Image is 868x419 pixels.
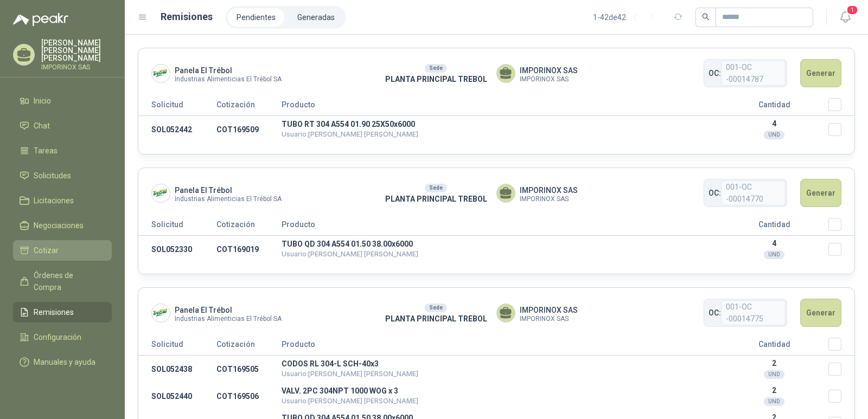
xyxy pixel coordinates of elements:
a: Licitaciones [13,190,112,211]
p: TUBO QD 304 A554 01.50 38.00x6000 [282,240,720,248]
a: Chat [13,115,112,136]
p: 2 [720,386,828,395]
span: IMPORINOX SAS [520,184,578,196]
a: Manuales y ayuda [13,352,112,372]
span: Industrias Alimenticias El Trébol SA [175,316,282,322]
span: Cotizar [34,244,59,256]
img: Logo peakr [13,13,68,26]
span: OC: [709,187,721,199]
span: 001-OC -00014775 [721,300,786,325]
p: PLANTA PRINCIPAL TREBOL [375,313,496,325]
th: Cotización [216,98,282,116]
td: COT169506 [216,383,282,410]
th: Cotización [216,218,282,236]
div: Sede [425,184,447,192]
span: Negociaciones [34,220,84,231]
span: Panela El Trébol [175,65,282,76]
h1: Remisiones [161,9,213,24]
td: Seleccionar/deseleccionar [828,236,854,263]
div: UND [764,397,784,406]
th: Cantidad [720,338,828,356]
span: IMPORINOX SAS [520,76,578,82]
span: IMPORINOX SAS [520,196,578,202]
th: Cantidad [720,218,828,236]
span: IMPORINOX SAS [520,316,578,322]
span: Panela El Trébol [175,184,282,196]
a: Tareas [13,140,112,161]
th: Solicitud [138,338,216,356]
a: Inicio [13,91,112,111]
span: Órdenes de Compra [34,269,101,293]
span: Usuario: [PERSON_NAME] [PERSON_NAME] [282,397,418,405]
a: Generadas [289,8,343,27]
div: UND [764,370,784,379]
th: Producto [282,98,720,116]
span: Licitaciones [34,195,74,207]
div: UND [764,250,784,259]
span: Usuario: [PERSON_NAME] [PERSON_NAME] [282,130,418,138]
th: Seleccionar/deseleccionar [828,98,854,116]
td: SOL052330 [138,236,216,263]
span: OC: [709,67,721,79]
td: SOL052438 [138,356,216,383]
span: Tareas [34,145,58,157]
button: 1 [835,8,855,27]
span: 001-OC -00014787 [721,61,786,86]
a: Solicitudes [13,165,112,186]
p: 2 [720,359,828,368]
span: 001-OC -00014770 [721,181,786,205]
p: VALV. 2PC 304NPT 1000 WOG x 3 [282,387,720,395]
img: Company Logo [152,65,170,82]
th: Producto [282,218,720,236]
img: Company Logo [152,184,170,202]
a: Cotizar [13,240,112,261]
a: Órdenes de Compra [13,265,112,298]
th: Seleccionar/deseleccionar [828,218,854,236]
button: Generar [800,59,841,87]
th: Seleccionar/deseleccionar [828,338,854,356]
span: IMPORINOX SAS [520,65,578,76]
a: Remisiones [13,302,112,323]
button: Generar [800,179,841,207]
td: Seleccionar/deseleccionar [828,356,854,383]
img: Company Logo [152,304,170,322]
span: Panela El Trébol [175,304,282,316]
a: Pendientes [228,8,284,27]
p: PLANTA PRINCIPAL TREBOL [375,193,496,205]
span: Chat [34,120,50,132]
span: Industrias Alimenticias El Trébol SA [175,76,282,82]
p: 4 [720,239,828,248]
p: IMPORINOX SAS [41,64,112,70]
span: IMPORINOX SAS [520,304,578,316]
div: 1 - 42 de 42 [593,9,661,26]
p: PLANTA PRINCIPAL TREBOL [375,73,496,85]
p: CODOS RL 304-L SCH-40x3 [282,360,720,368]
span: Remisiones [34,306,74,318]
span: OC: [709,307,721,319]
span: Inicio [34,95,51,107]
p: [PERSON_NAME] [PERSON_NAME] [PERSON_NAME] [41,39,112,62]
th: Cantidad [720,98,828,116]
td: SOL052440 [138,383,216,410]
span: Usuario: [PERSON_NAME] [PERSON_NAME] [282,250,418,258]
span: Industrias Alimenticias El Trébol SA [175,196,282,202]
td: COT169505 [216,356,282,383]
a: Configuración [13,327,112,347]
span: Manuales y ayuda [34,356,95,368]
div: Sede [425,304,447,312]
div: Sede [425,64,447,73]
th: Solicitud [138,218,216,236]
span: Solicitudes [34,170,71,182]
td: Seleccionar/deseleccionar [828,116,854,144]
td: Seleccionar/deseleccionar [828,383,854,410]
p: 4 [720,119,828,128]
span: 1 [846,5,858,15]
th: Cotización [216,338,282,356]
th: Producto [282,338,720,356]
td: COT169019 [216,236,282,263]
button: Generar [800,299,841,327]
th: Solicitud [138,98,216,116]
div: UND [764,131,784,139]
